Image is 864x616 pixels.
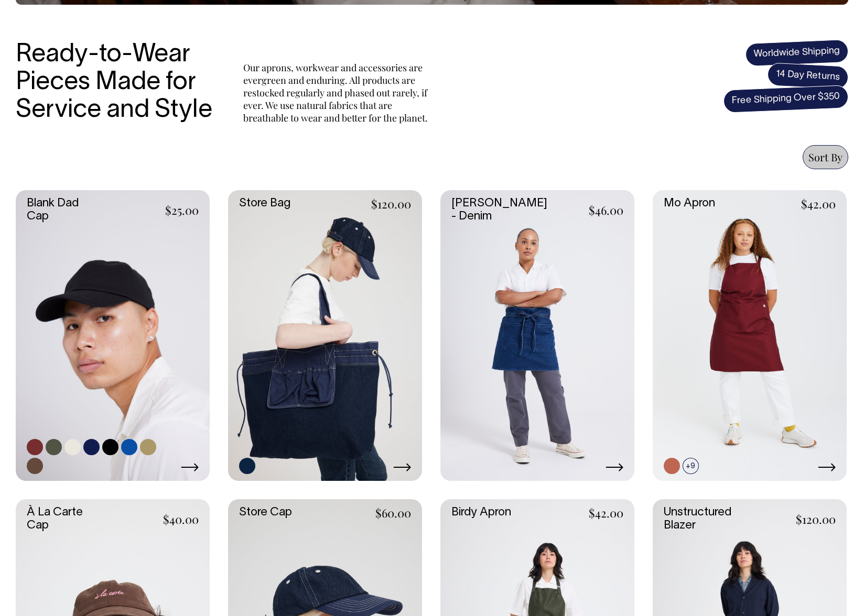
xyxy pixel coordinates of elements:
[767,62,849,90] span: 14 Day Returns
[723,85,849,113] span: Free Shipping Over $350
[808,150,843,164] span: Sort By
[683,458,699,474] span: +9
[243,61,432,124] p: Our aprons, workwear and accessories are evergreen and enduring. All products are restocked regul...
[16,41,220,124] h3: Ready-to-Wear Pieces Made for Service and Style
[745,39,849,67] span: Worldwide Shipping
